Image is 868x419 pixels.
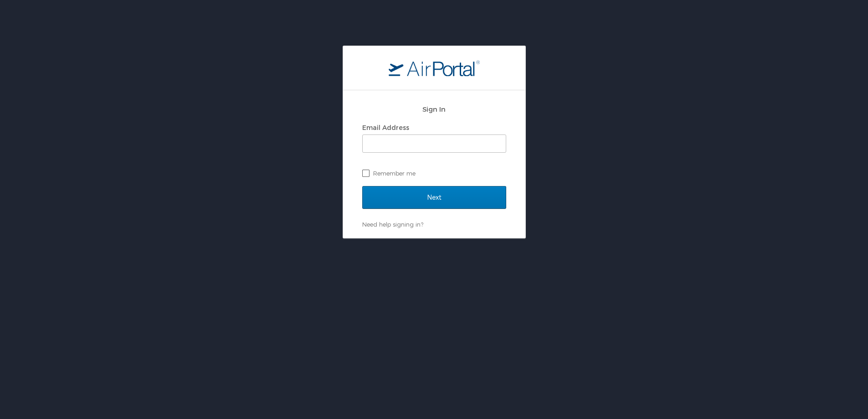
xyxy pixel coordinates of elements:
a: Need help signing in? [362,221,423,228]
label: Email Address [362,124,409,131]
h2: Sign In [362,104,506,114]
img: logo [389,60,480,76]
label: Remember me [362,166,506,180]
input: Next [362,186,506,209]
